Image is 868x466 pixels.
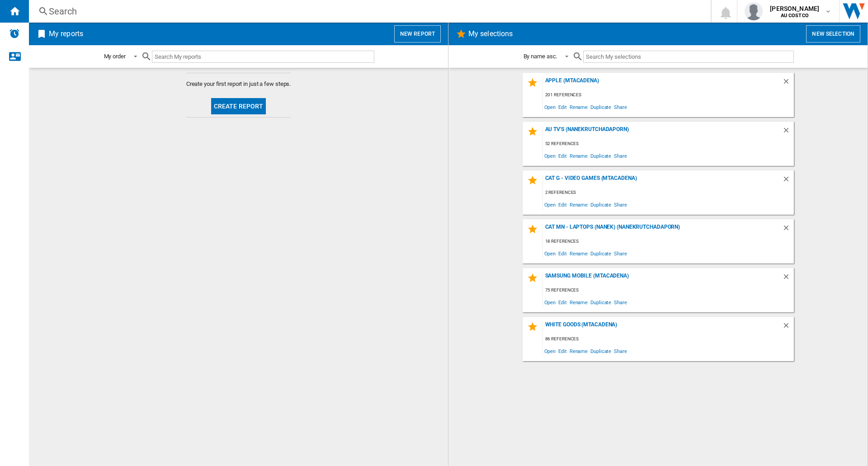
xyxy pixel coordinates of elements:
div: Cat MN - Laptops (NANEK) (nanekrutchadaporn) [543,224,782,236]
div: By name asc. [524,53,557,60]
span: Rename [568,101,589,113]
input: Search My reports [152,51,374,63]
span: Duplicate [589,296,613,308]
b: AU COSTCO [781,13,809,19]
span: Rename [568,296,589,308]
span: Rename [568,247,589,259]
div: Delete [782,321,794,334]
div: Delete [782,77,794,89]
div: CAT G - Video Games (mtacadena) [543,175,782,187]
h2: My reports [47,25,85,42]
span: Duplicate [589,150,613,162]
button: Create report [211,98,266,114]
div: My order [104,53,126,60]
input: Search My selections [583,51,793,63]
div: 52 references [543,138,794,150]
span: Share [613,198,628,211]
span: Share [613,150,628,162]
span: Edit [557,296,568,308]
h2: My selections [467,25,514,42]
span: Edit [557,101,568,113]
span: Rename [568,198,589,211]
span: Edit [557,345,568,357]
button: New selection [806,25,860,42]
div: 75 references [543,285,794,296]
div: 86 references [543,334,794,345]
div: Delete [782,273,794,285]
span: Share [613,247,628,259]
span: Open [543,198,557,211]
span: Edit [557,150,568,162]
span: Duplicate [589,101,613,113]
div: 201 references [543,89,794,101]
div: Delete [782,224,794,236]
span: Open [543,296,557,308]
div: Apple (mtacadena) [543,77,782,89]
span: Open [543,150,557,162]
span: Share [613,101,628,113]
span: [PERSON_NAME] [770,4,819,13]
span: Edit [557,198,568,211]
div: Search [49,5,687,18]
div: 2 references [543,187,794,198]
span: Open [543,345,557,357]
span: Create your first report in just a few steps. [186,80,291,88]
span: Edit [557,247,568,259]
img: profile.jpg [745,2,763,20]
div: Delete [782,126,794,138]
span: Rename [568,345,589,357]
div: Samsung Mobile (mtacadena) [543,273,782,285]
span: Open [543,247,557,259]
span: Share [613,296,628,308]
span: Duplicate [589,345,613,357]
div: White Goods (mtacadena) [543,321,782,334]
span: Open [543,101,557,113]
span: Rename [568,150,589,162]
div: Delete [782,175,794,187]
span: Duplicate [589,247,613,259]
div: AU TV's (nanekrutchadaporn) [543,126,782,138]
img: alerts-logo.svg [9,28,20,39]
button: New report [394,25,441,42]
span: Duplicate [589,198,613,211]
div: 18 references [543,236,794,247]
span: Share [613,345,628,357]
